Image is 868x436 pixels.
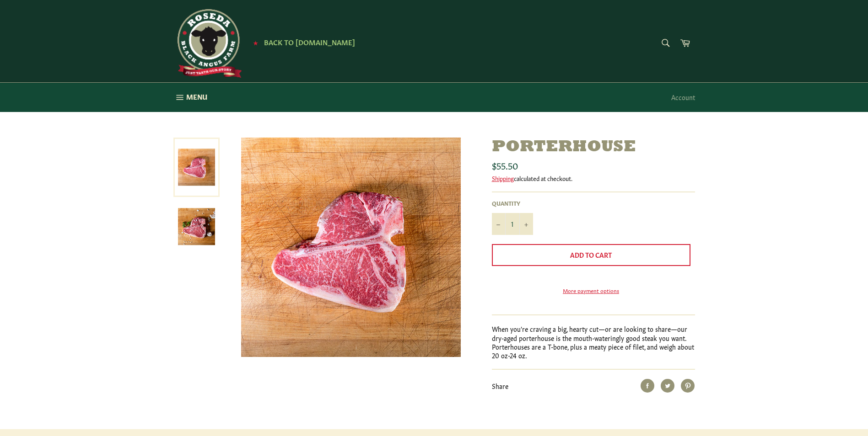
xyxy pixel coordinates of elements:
[264,37,355,47] span: Back to [DOMAIN_NAME]
[178,208,215,245] img: Porterhouse
[492,199,533,207] label: Quantity
[253,39,258,46] span: ★
[492,174,695,182] div: calculated at checkout.
[186,92,207,101] span: Menu
[519,213,533,235] button: Increase item quantity by one
[492,244,690,266] button: Add to Cart
[164,83,216,112] button: Menu
[241,138,461,357] img: Porterhouse
[173,9,242,78] img: Roseda Beef
[492,174,514,182] a: Shipping
[492,213,506,235] button: Reduce item quantity by one
[492,159,518,171] span: $55.50
[492,381,508,390] span: Share
[492,287,690,294] a: More payment options
[667,84,700,111] a: Account
[248,39,355,46] a: ★ Back to [DOMAIN_NAME]
[492,138,695,157] h1: Porterhouse
[570,250,612,259] span: Add to Cart
[492,324,695,360] p: When you're craving a big, hearty cut—or are looking to share—our dry-aged porterhouse is the mou...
